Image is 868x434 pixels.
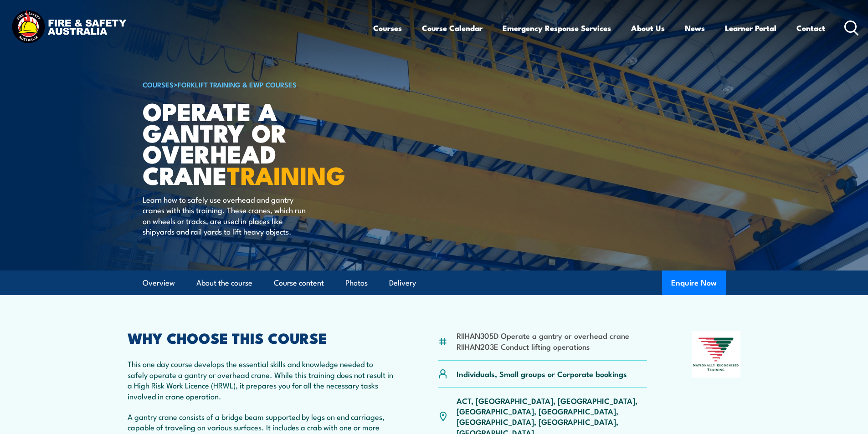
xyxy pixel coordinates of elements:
a: Overview [143,271,175,295]
li: RIIHAN203E Conduct lifting operations [457,341,629,352]
h6: > [143,79,368,90]
a: COURSES [143,79,174,89]
strong: TRAINING [227,155,345,193]
a: Delivery [389,271,416,295]
h1: Operate a Gantry or Overhead Crane [143,100,368,185]
h2: WHY CHOOSE THIS COURSE [128,331,394,344]
a: News [685,16,705,40]
p: Learn how to safely use overhead and gantry cranes with this training. These cranes, which run on... [143,194,309,237]
a: Course content [274,271,324,295]
a: Learner Portal [725,16,776,40]
a: Contact [796,16,825,40]
a: Courses [373,16,402,40]
a: Emergency Response Services [503,16,611,40]
a: About the course [196,271,252,295]
button: Enquire Now [662,271,726,295]
img: Nationally Recognised Training logo. [692,331,741,378]
a: Course Calendar [422,16,483,40]
p: Individuals, Small groups or Corporate bookings [457,368,627,379]
p: This one day course develops the essential skills and knowledge needed to safely operate a gantry... [128,358,394,401]
a: Photos [345,271,368,295]
a: About Us [631,16,665,40]
li: RIIHAN305D Operate a gantry or overhead crane [457,330,629,341]
a: Forklift Training & EWP Courses [178,79,297,89]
